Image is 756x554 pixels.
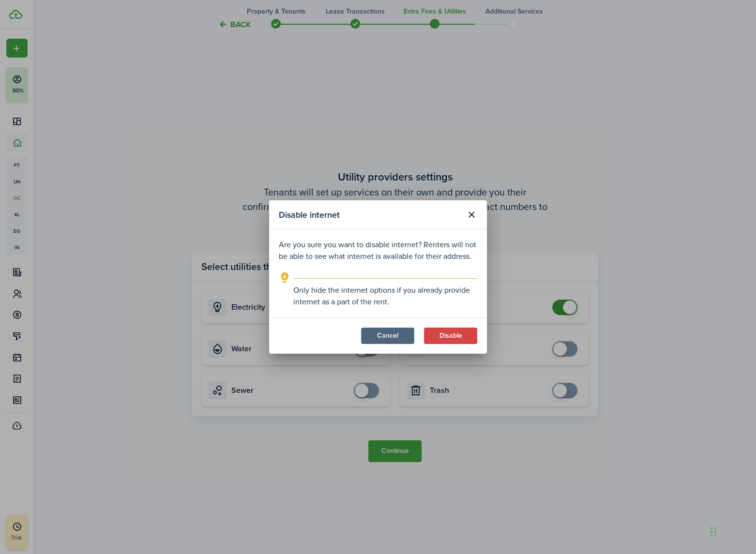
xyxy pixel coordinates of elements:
[293,284,477,308] explanation-description: Only hide the internet options if you already provide internet as a part of the rent.
[711,517,716,546] div: Drag
[463,207,480,223] button: Close modal
[708,508,756,554] iframe: Chat Widget
[279,239,477,262] p: Are you sure you want to disable internet? Renters will not be able to see what internet is avail...
[279,205,461,224] modal-title: Disable internet
[279,272,291,284] i: outline
[361,328,414,344] button: Cancel
[424,328,477,344] button: Disable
